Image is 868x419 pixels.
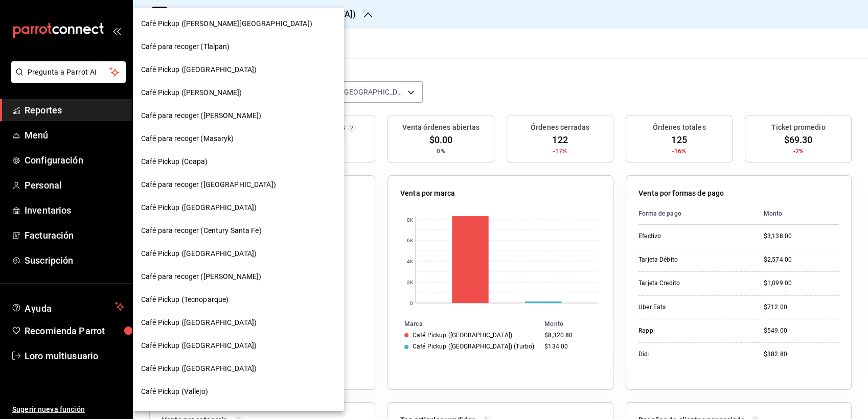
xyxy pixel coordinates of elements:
[133,357,344,380] div: Café Pickup ([GEOGRAPHIC_DATA])
[141,64,257,75] span: Café Pickup ([GEOGRAPHIC_DATA])
[133,288,344,311] div: Café Pickup (Tecnoparque)
[141,110,261,121] span: Café para recoger ([PERSON_NAME])
[133,219,344,242] div: Café para recoger (Century Santa Fe)
[141,340,257,351] span: Café Pickup ([GEOGRAPHIC_DATA])
[133,311,344,334] div: Café Pickup ([GEOGRAPHIC_DATA])
[133,12,344,35] div: Café Pickup ([PERSON_NAME][GEOGRAPHIC_DATA])
[141,133,234,144] span: Café para recoger (Masaryk)
[133,58,344,81] div: Café Pickup ([GEOGRAPHIC_DATA])
[141,41,230,52] span: Café para recoger (Tlalpan)
[141,363,257,374] span: Café Pickup ([GEOGRAPHIC_DATA])
[141,156,208,167] span: Café Pickup (Coapa)
[133,173,344,196] div: Café para recoger ([GEOGRAPHIC_DATA])
[141,271,261,282] span: Café para recoger ([PERSON_NAME])
[133,334,344,357] div: Café Pickup ([GEOGRAPHIC_DATA])
[141,317,257,328] span: Café Pickup ([GEOGRAPHIC_DATA])
[133,150,344,173] div: Café Pickup (Coapa)
[141,386,208,397] span: Café Pickup (Vallejo)
[141,294,229,305] span: Café Pickup (Tecnoparque)
[133,104,344,127] div: Café para recoger ([PERSON_NAME])
[133,81,344,104] div: Café Pickup ([PERSON_NAME])
[133,265,344,288] div: Café para recoger ([PERSON_NAME])
[141,248,257,259] span: Café Pickup ([GEOGRAPHIC_DATA])
[141,179,276,190] span: Café para recoger ([GEOGRAPHIC_DATA])
[133,127,344,150] div: Café para recoger (Masaryk)
[141,18,312,29] span: Café Pickup ([PERSON_NAME][GEOGRAPHIC_DATA])
[141,202,257,213] span: Café Pickup ([GEOGRAPHIC_DATA])
[133,242,344,265] div: Café Pickup ([GEOGRAPHIC_DATA])
[133,380,344,403] div: Café Pickup (Vallejo)
[133,35,344,58] div: Café para recoger (Tlalpan)
[133,196,344,219] div: Café Pickup ([GEOGRAPHIC_DATA])
[141,225,262,236] span: Café para recoger (Century Santa Fe)
[141,87,242,98] span: Café Pickup ([PERSON_NAME])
